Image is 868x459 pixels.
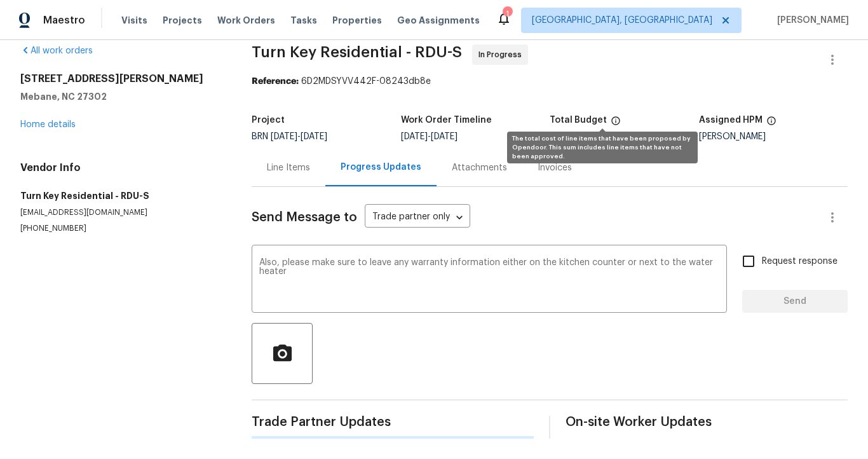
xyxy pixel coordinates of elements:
span: [DATE] [431,132,458,141]
span: Work Orders [217,14,275,27]
p: [EMAIL_ADDRESS][DOMAIN_NAME] [20,207,221,218]
span: - [271,132,327,141]
div: Progress Updates [341,161,421,174]
span: Request response [762,255,837,268]
h5: Total Budget [550,116,607,125]
span: - [401,132,458,141]
span: [DATE] [401,132,428,141]
span: Tasks [290,16,317,25]
b: Reference: [252,77,299,86]
span: Projects [163,14,202,27]
a: All work orders [20,46,93,55]
h4: Vendor Info [20,161,221,174]
span: [DATE] [271,132,297,141]
div: Invoices [538,161,572,174]
h5: Mebane, NC 27302 [20,90,221,103]
span: The hpm assigned to this work order. [766,116,776,132]
h5: Turn Key Residential - RDU-S [20,189,221,202]
div: 6D2MDSYVV442F-08243db8e [252,75,848,88]
span: On-site Worker Updates [566,416,848,428]
span: Trade Partner Updates [252,416,534,428]
a: Home details [20,120,76,129]
span: Properties [332,14,382,27]
div: Line Items [267,161,310,174]
textarea: Also, please make sure to leave any warranty information either on the kitchen counter or next to... [259,258,719,303]
div: Trade partner only [365,207,470,228]
span: [PERSON_NAME] [772,14,849,27]
span: Turn Key Residential - RDU-S [252,45,462,60]
h2: [STREET_ADDRESS][PERSON_NAME] [20,72,221,85]
span: Send Message to [252,211,357,224]
h5: Project [252,116,285,125]
span: $1,522.73 [550,132,590,141]
h5: Assigned HPM [699,116,763,125]
span: Geo Assignments [397,14,480,27]
p: [PHONE_NUMBER] [20,223,221,234]
div: 1 [503,8,512,20]
span: In Progress [478,48,527,61]
div: Attachments [452,161,507,174]
span: BRN [252,132,327,141]
h5: Work Order Timeline [401,116,492,125]
span: Maestro [43,14,85,27]
span: [GEOGRAPHIC_DATA], [GEOGRAPHIC_DATA] [532,14,712,27]
div: [PERSON_NAME] [699,132,848,141]
span: [DATE] [301,132,327,141]
span: Visits [121,14,147,27]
